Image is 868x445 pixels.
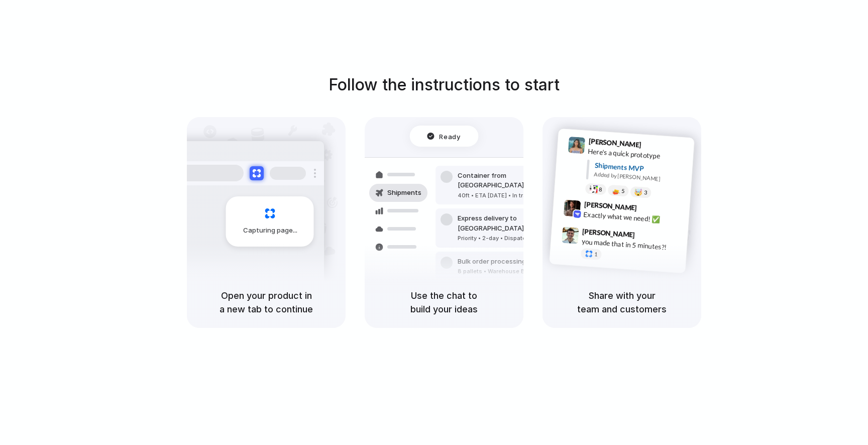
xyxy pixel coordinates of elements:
span: 9:47 AM [638,231,659,243]
div: 🤯 [634,188,643,196]
span: 1 [594,252,598,257]
span: 8 [599,186,602,192]
div: Added by [PERSON_NAME] [594,170,686,185]
span: Shipments [387,188,421,198]
div: 8 pallets • Warehouse B • Packed [458,267,551,276]
div: Priority • 2-day • Dispatched [458,234,566,243]
span: [PERSON_NAME] [588,136,641,150]
div: Container from [GEOGRAPHIC_DATA] [458,171,566,190]
span: Ready [440,131,461,141]
h5: Share with your team and customers [555,289,689,316]
div: Here's a quick prototype [588,146,688,163]
div: Shipments MVP [594,160,687,176]
div: Exactly what we need! ✅ [583,209,684,226]
span: 9:42 AM [640,203,661,215]
div: Bulk order processing [458,257,551,267]
div: 40ft • ETA [DATE] • In transit [458,191,566,200]
h5: Use the chat to build your ideas [377,289,511,316]
h1: Follow the instructions to start [329,73,560,97]
span: 3 [644,190,647,195]
span: 9:41 AM [644,140,665,152]
div: you made that in 5 minutes?! [581,236,682,253]
span: [PERSON_NAME] [582,226,635,240]
span: 5 [621,188,625,193]
span: Capturing page [243,226,299,236]
h5: Open your product in a new tab to continue [199,289,334,316]
div: Express delivery to [GEOGRAPHIC_DATA] [458,213,566,233]
span: [PERSON_NAME] [584,198,637,213]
